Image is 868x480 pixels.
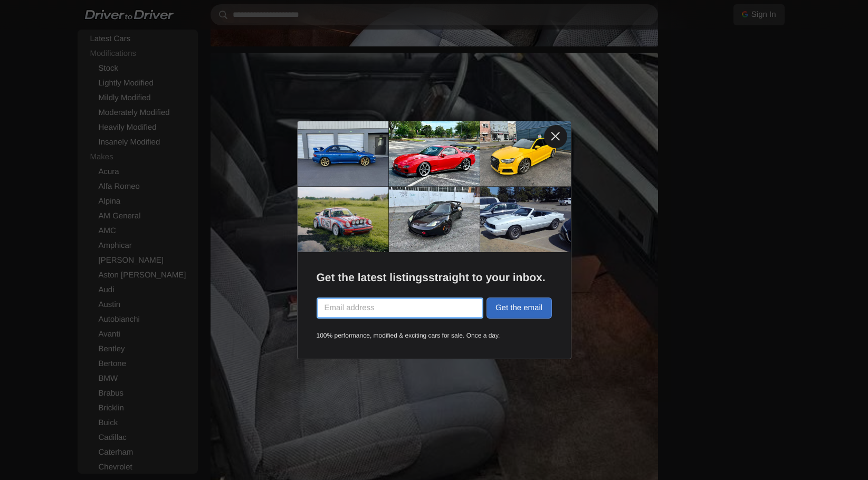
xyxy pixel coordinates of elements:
button: Get the email [487,297,552,319]
span: Get the email [495,303,542,312]
img: cars cover photo [298,121,571,253]
h2: Get the latest listings straight to your inbox. [317,271,552,284]
input: Email address [317,297,483,319]
small: 100% performance, modified & exciting cars for sale. Once a day. [317,331,552,340]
